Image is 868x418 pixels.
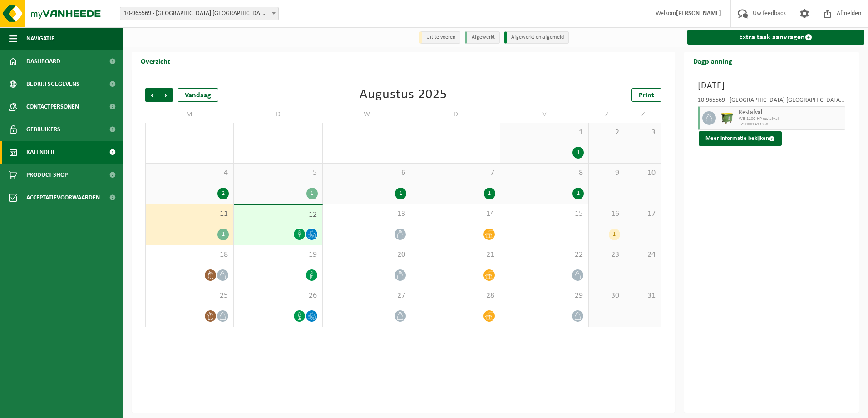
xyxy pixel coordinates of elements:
span: 5 [238,168,317,178]
span: 20 [327,250,406,260]
span: Product Shop [26,164,68,186]
span: 10-965569 - VAN DER VALK HOTEL PARK LANE ANTWERPEN NV - ANTWERPEN [120,7,278,20]
span: 3 [630,128,656,138]
div: Augustus 2025 [360,88,447,102]
span: 25 [150,291,229,301]
span: 28 [416,291,495,301]
h2: Dagplanning [684,52,741,70]
td: D [411,106,500,123]
span: 15 [505,209,584,219]
h3: [DATE] [698,79,846,93]
strong: [PERSON_NAME] [676,10,721,17]
div: 1 [572,147,584,159]
span: 9 [593,168,620,178]
td: Z [625,106,661,123]
span: Vorige [145,88,159,102]
span: 18 [150,250,229,260]
span: 6 [327,168,406,178]
span: 22 [505,250,584,260]
li: Afgewerkt en afgemeld [504,31,569,44]
span: 11 [150,209,229,219]
span: 30 [593,291,620,301]
div: 1 [395,188,406,199]
span: 13 [327,209,406,219]
td: V [500,106,589,123]
span: Contactpersonen [26,95,79,118]
div: Vandaag [178,88,218,102]
span: 12 [238,210,317,220]
span: 27 [327,291,406,301]
span: 31 [630,291,656,301]
li: Uit te voeren [419,31,460,44]
div: 1 [484,188,495,199]
a: Extra taak aanvragen [687,30,865,45]
td: M [145,106,234,123]
span: WB-1100-HP restafval [739,116,843,122]
span: 29 [505,291,584,301]
h2: Overzicht [132,52,179,70]
span: 4 [150,168,229,178]
span: Gebruikers [26,118,60,141]
span: 7 [416,168,495,178]
div: 1 [572,188,584,199]
span: 19 [238,250,317,260]
div: 1 [217,229,229,240]
span: 1 [505,128,584,138]
div: 10-965569 - [GEOGRAPHIC_DATA] [GEOGRAPHIC_DATA] - [GEOGRAPHIC_DATA] [698,97,846,106]
span: Acceptatievoorwaarden [26,186,100,209]
span: Volgende [159,88,173,102]
button: Meer informatie bekijken [699,131,782,146]
div: 2 [217,188,229,199]
span: Navigatie [26,27,54,50]
img: WB-1100-HPE-GN-50 [720,111,734,125]
div: 1 [306,188,318,199]
span: 24 [630,250,656,260]
td: D [234,106,322,123]
a: Print [631,88,661,102]
span: 10-965569 - VAN DER VALK HOTEL PARK LANE ANTWERPEN NV - ANTWERPEN [120,7,279,20]
td: W [323,106,411,123]
span: 16 [593,209,620,219]
span: 17 [630,209,656,219]
span: T250001493358 [739,122,843,127]
span: 2 [593,128,620,138]
span: Restafval [739,109,843,116]
span: Kalender [26,141,54,164]
div: 1 [609,229,620,240]
span: 26 [238,291,317,301]
span: 23 [593,250,620,260]
span: 10 [630,168,656,178]
td: Z [589,106,625,123]
span: 21 [416,250,495,260]
li: Afgewerkt [465,31,500,44]
span: Bedrijfsgegevens [26,73,79,95]
span: Print [639,92,654,99]
span: Dashboard [26,50,60,73]
span: 14 [416,209,495,219]
span: 8 [505,168,584,178]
